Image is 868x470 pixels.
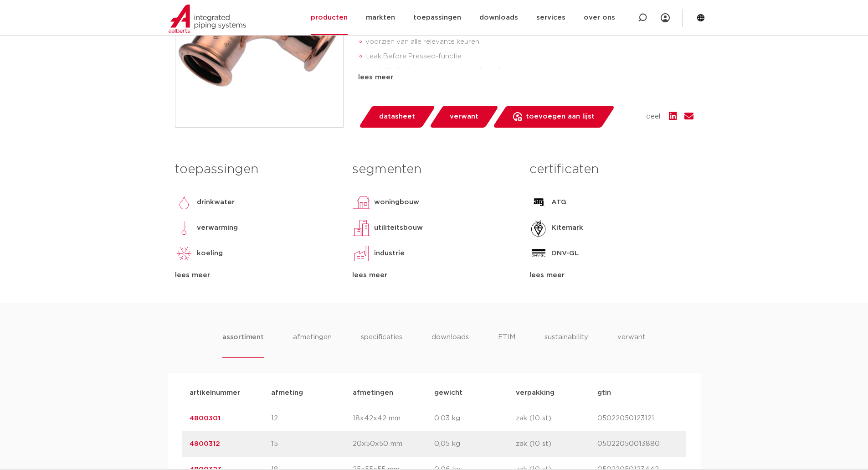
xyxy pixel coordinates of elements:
span: datasheet [379,109,415,124]
a: verwant [429,106,499,128]
p: 0,03 kg [434,413,516,424]
p: afmeting [271,387,353,398]
p: drinkwater [197,197,235,208]
h3: toepassingen [175,160,339,179]
p: artikelnummer [190,387,271,398]
h3: segmenten [352,160,516,179]
li: specificaties [361,332,402,358]
span: toevoegen aan lijst [526,109,595,124]
img: DNV-GL [529,244,548,263]
p: 12 [271,413,353,424]
div: lees meer [175,270,339,281]
span: deel: [646,111,662,122]
img: verwarming [175,219,193,237]
li: afmetingen [293,332,332,358]
p: verwarming [197,222,238,233]
img: industrie [352,244,370,263]
p: 18x42x42 mm [353,413,434,424]
li: duidelijke herkenning van materiaal en afmeting [365,64,693,78]
li: voorzien van alle relevante keuren [365,35,693,49]
li: verwant [617,332,646,358]
p: 20x50x50 mm [353,439,434,449]
h3: certificaten [529,160,693,179]
div: my IPS [661,8,670,28]
p: woningbouw [374,197,419,208]
p: gewicht [434,387,516,398]
div: lees meer [358,72,693,83]
div: lees meer [529,270,693,281]
a: 4800301 [190,415,221,422]
p: ATG [551,197,566,208]
img: utiliteitsbouw [352,219,370,237]
img: woningbouw [352,193,370,212]
p: DNV-GL [551,248,579,259]
div: lees meer [352,270,516,281]
span: verwant [450,109,478,124]
p: 0,05 kg [434,439,516,449]
a: 4800312 [190,440,220,447]
p: 05022050013880 [597,439,679,449]
p: 15 [271,439,353,449]
img: ATG [529,193,548,212]
img: drinkwater [175,193,193,212]
p: verpakking [516,387,597,398]
p: afmetingen [353,387,434,398]
li: Leak Before Pressed-functie [365,49,693,64]
img: Kitemark [529,219,548,237]
p: zak (10 st) [516,413,597,424]
li: ETIM [498,332,515,358]
li: downloads [431,332,469,358]
p: Kitemark [551,222,583,233]
img: koeling [175,244,193,263]
li: assortiment [222,332,264,358]
p: gtin [597,387,679,398]
p: utiliteitsbouw [374,222,423,233]
a: datasheet [358,106,436,128]
p: industrie [374,248,405,259]
li: sustainability [544,332,588,358]
p: 05022050123121 [597,413,679,424]
p: zak (10 st) [516,439,597,449]
p: koeling [197,248,223,259]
